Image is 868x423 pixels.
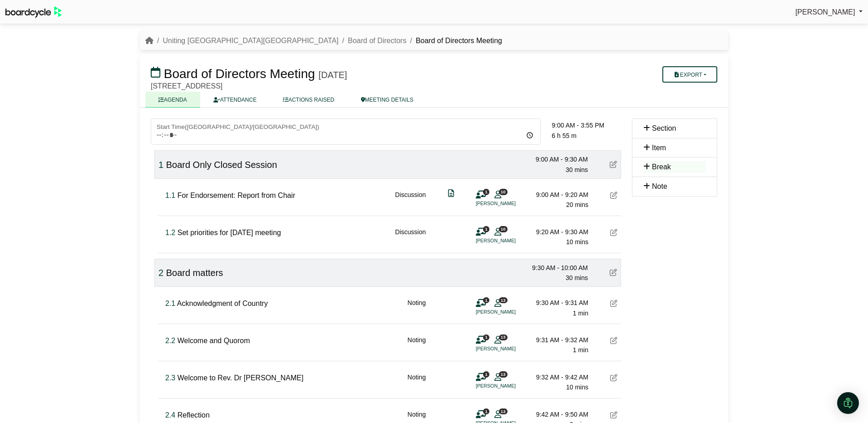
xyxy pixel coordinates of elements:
span: Click to fine tune number [165,374,175,382]
span: Click to fine tune number [158,160,163,170]
span: 13 [499,334,508,340]
span: 1 [483,297,489,303]
span: Break [652,163,671,171]
span: 10 [499,189,508,195]
span: Note [652,182,667,190]
div: 9:42 AM - 9:50 AM [525,409,588,419]
a: ATTENDANCE [200,92,270,108]
li: [PERSON_NAME] [476,237,544,245]
span: Reflection [178,411,210,419]
span: Welcome to Rev. Dr [PERSON_NAME] [178,374,304,382]
span: Click to fine tune number [165,300,175,307]
span: 1 [483,189,489,195]
span: 30 mins [566,166,588,173]
div: 9:20 AM - 9:30 AM [525,227,588,237]
div: 9:30 AM - 10:00 AM [524,263,588,273]
li: [PERSON_NAME] [476,382,544,390]
span: 1 [483,371,489,377]
button: Export [662,66,717,83]
span: [STREET_ADDRESS] [151,82,222,90]
div: Noting [408,298,426,318]
div: Discussion [395,227,426,247]
a: MEETING DETAILS [348,92,427,108]
span: 13 [499,408,508,414]
span: [PERSON_NAME] [795,8,855,16]
span: Item [652,144,666,152]
span: Click to fine tune number [165,192,175,199]
a: Board of Directors [348,37,406,44]
div: Discussion [395,190,426,210]
li: [PERSON_NAME] [476,345,544,353]
div: 9:32 AM - 9:42 AM [525,372,588,382]
a: AGENDA [145,92,200,108]
span: For Endorsement: Report from Chair [178,192,296,199]
a: Uniting [GEOGRAPHIC_DATA][GEOGRAPHIC_DATA] [163,37,338,44]
span: 10 mins [566,384,588,391]
div: [DATE] [319,69,347,80]
span: 6 h 55 m [552,132,576,139]
span: Board of Directors Meeting [164,67,315,81]
span: Acknowledgment of Country [177,300,268,307]
span: Click to fine tune number [165,411,175,419]
li: [PERSON_NAME] [476,200,544,207]
div: 9:00 AM - 9:30 AM [524,154,588,164]
span: 1 [483,334,489,340]
a: ACTIONS RAISED [270,92,347,108]
span: 30 mins [566,274,588,281]
span: 13 [499,297,508,303]
span: 20 mins [566,201,588,208]
span: Click to fine tune number [165,337,175,344]
span: 10 [499,226,508,232]
div: 9:31 AM - 9:32 AM [525,335,588,345]
div: 9:00 AM - 3:55 PM [552,120,621,130]
span: Welcome and Quorom [178,337,250,344]
li: [PERSON_NAME] [476,308,544,316]
a: [PERSON_NAME] [795,6,863,18]
span: Board Only Closed Session [166,160,277,170]
img: BoardcycleBlackGreen-aaafeed430059cb809a45853b8cf6d952af9d84e6e89e1f1685b34bfd5cb7d64.svg [5,6,62,18]
div: Noting [408,335,426,355]
div: 9:30 AM - 9:31 AM [525,298,588,308]
nav: breadcrumb [145,35,502,47]
span: 1 min [573,310,588,317]
span: 13 [499,371,508,377]
span: 1 [483,408,489,414]
div: Noting [408,372,426,393]
div: 9:00 AM - 9:20 AM [525,190,588,200]
span: Click to fine tune number [158,268,163,278]
span: 1 min [573,346,588,354]
span: Section [652,124,676,132]
li: Board of Directors Meeting [406,35,502,47]
div: Open Intercom Messenger [837,392,859,414]
span: Click to fine tune number [165,229,175,236]
span: Set priorities for [DATE] meeting [178,229,281,236]
span: 10 mins [566,238,588,246]
span: 1 [483,226,489,232]
span: Board matters [166,268,223,278]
